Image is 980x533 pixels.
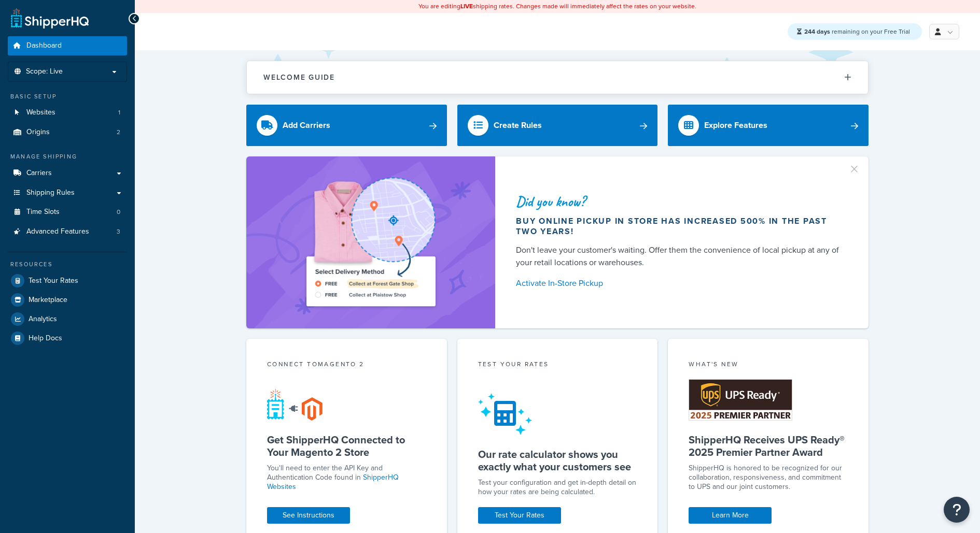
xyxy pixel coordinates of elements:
[29,315,57,324] span: Analytics
[29,296,67,305] span: Marketplace
[689,464,848,492] p: ShipperHQ is honored to be recognized for our collaboration, responsiveness, and commitment to UP...
[516,244,844,269] div: Don't leave your customer's waiting. Offer them the convenience of local pickup at any of your re...
[478,448,637,473] h5: Our rate calculator shows you exactly what your customers see
[460,2,473,11] b: LIVE
[704,118,767,133] div: Explore Features
[26,208,60,217] span: Time Slots
[8,222,127,241] li: Advanced Features
[26,169,52,178] span: Carriers
[8,103,127,122] li: Websites
[8,310,127,328] a: Analytics
[516,216,844,237] div: Buy online pickup in store has increased 500% in the past two years!
[8,222,127,241] a: Advanced Features3
[689,434,848,458] h5: ShipperHQ Receives UPS Ready® 2025 Premier Partner Award
[26,67,63,76] span: Scope: Live
[247,61,868,94] button: Welcome Guide
[8,103,127,122] a: Websites1
[246,105,447,146] a: Add Carriers
[263,74,335,81] h2: Welcome Guide
[8,152,127,161] div: Manage Shipping
[516,194,844,209] div: Did you know?
[277,172,465,313] img: ad-shirt-map-b0359fc47e01cab431d101c4b569394f6a03f54285957d908178d52f29eb9668.png
[668,105,869,146] a: Explore Features
[457,105,658,146] a: Create Rules
[8,164,127,183] a: Carriers
[8,183,127,203] a: Shipping Rules
[117,208,120,217] span: 0
[8,271,127,290] a: Test Your Rates
[26,41,62,50] span: Dashboard
[267,359,426,371] div: Connect to Magento 2
[26,227,89,236] span: Advanced Features
[8,203,127,222] a: Time Slots0
[8,36,127,55] a: Dashboard
[267,472,399,492] a: ShipperHQ Websites
[804,27,830,36] strong: 244 days
[478,478,637,497] div: Test your configuration and get in-depth detail on how your rates are being calculated.
[26,128,50,137] span: Origins
[267,388,323,421] img: connect-shq-magento-24cdf84b.svg
[8,92,127,101] div: Basic Setup
[117,128,120,137] span: 2
[117,227,120,236] span: 3
[29,334,62,343] span: Help Docs
[118,108,120,117] span: 1
[8,123,127,142] li: Origins
[283,118,330,133] div: Add Carriers
[8,203,127,222] li: Time Slots
[267,434,426,458] h5: Get ShipperHQ Connected to Your Magento 2 Store
[8,329,127,348] a: Help Docs
[26,189,75,197] span: Shipping Rules
[8,123,127,142] a: Origins2
[8,260,127,269] div: Resources
[29,277,78,285] span: Test Your Rates
[494,118,542,133] div: Create Rules
[267,507,350,524] a: See Instructions
[478,359,637,371] div: Test your rates
[478,507,561,524] a: Test Your Rates
[944,497,970,523] button: Open Resource Center
[689,507,772,524] a: Learn More
[8,291,127,309] a: Marketplace
[689,359,848,371] div: What's New
[516,276,844,291] a: Activate In-Store Pickup
[804,27,910,36] span: remaining on your Free Trial
[267,464,426,492] p: You'll need to enter the API Key and Authentication Code found in
[26,108,55,117] span: Websites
